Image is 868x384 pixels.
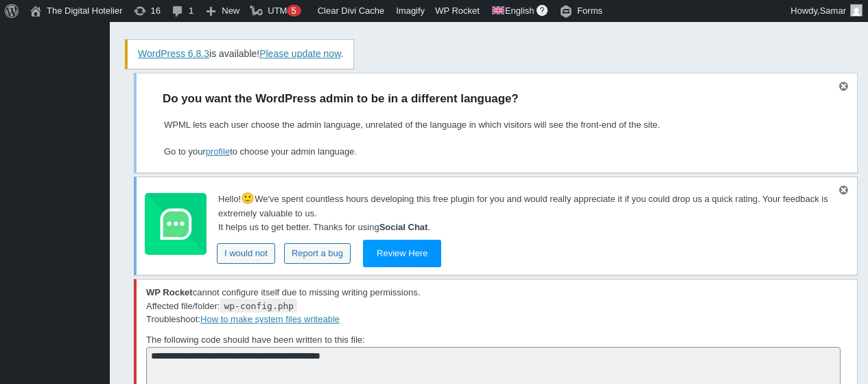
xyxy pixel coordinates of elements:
[146,287,193,297] strong: WP Rocket
[492,6,504,14] img: en.svg
[200,314,340,324] a: How to make system files writeable
[125,39,354,69] div: is available! .
[138,48,209,59] a: WordPress 6.8.3
[492,5,535,16] span: Showing content in: English
[145,193,207,255] img: logo.jpg
[163,93,831,105] h2: Do you want the WordPress admin to be in a different language?
[241,192,255,204] span: 🙂
[163,117,831,160] p: WPML lets each user choose the admin language, unrelated of the language in which visitors will s...
[217,189,831,235] p: Hello! We've spent countless hours developing this free plugin for you and would really appreciat...
[363,240,441,267] a: Review Here
[220,299,297,313] code: wp-config.php
[206,146,230,157] a: profile
[284,243,351,264] a: Report a bug
[820,5,846,16] span: Samar
[291,5,296,16] span: 5
[259,48,340,59] a: Please update WordPress now
[145,284,849,328] p: cannot configure itself due to missing writing permissions. Affected file/folder: Troubleshoot:
[379,222,428,232] b: Social Chat
[217,243,275,264] a: I would not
